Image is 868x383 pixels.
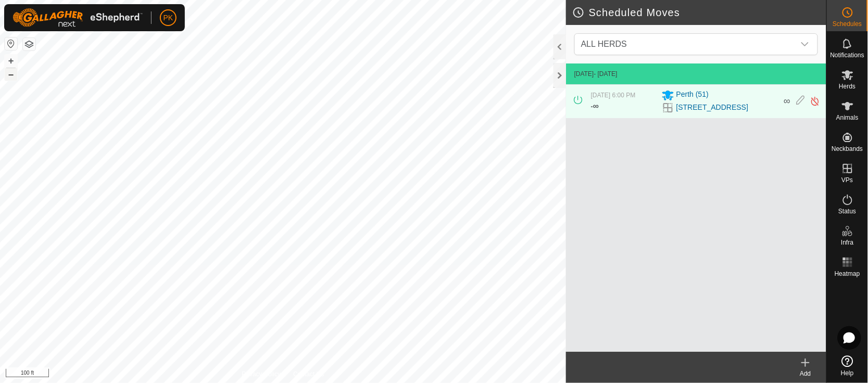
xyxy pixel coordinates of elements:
[591,100,599,112] div: -
[784,96,790,106] span: ∞
[593,101,599,110] span: ∞
[581,40,627,48] span: ALL HERDS
[293,369,324,379] a: Contact Us
[810,96,820,107] img: Turn off schedule move
[242,369,281,379] a: Privacy Policy
[832,146,863,152] span: Neckbands
[795,34,815,55] div: dropdown trigger
[841,177,853,183] span: VPs
[841,370,854,376] span: Help
[5,68,17,81] button: –
[574,70,594,78] span: [DATE]
[833,21,862,27] span: Schedules
[838,208,856,214] span: Status
[12,8,143,27] img: Gallagher Logo
[839,83,856,90] span: Herds
[835,271,860,277] span: Heatmap
[5,37,17,50] button: Reset Map
[827,351,868,380] a: Help
[594,70,618,78] span: - [DATE]
[577,34,795,55] span: ALL HERDS
[836,114,859,121] span: Animals
[841,239,853,246] span: Infra
[831,52,864,58] span: Notifications
[591,92,636,99] span: [DATE] 6:00 PM
[676,102,748,113] a: [STREET_ADDRESS]
[5,55,17,67] button: +
[785,369,826,378] div: Add
[676,89,709,101] span: Perth (51)
[163,12,173,23] span: PK
[572,6,826,19] h2: Scheduled Moves
[23,38,35,50] button: Map Layers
